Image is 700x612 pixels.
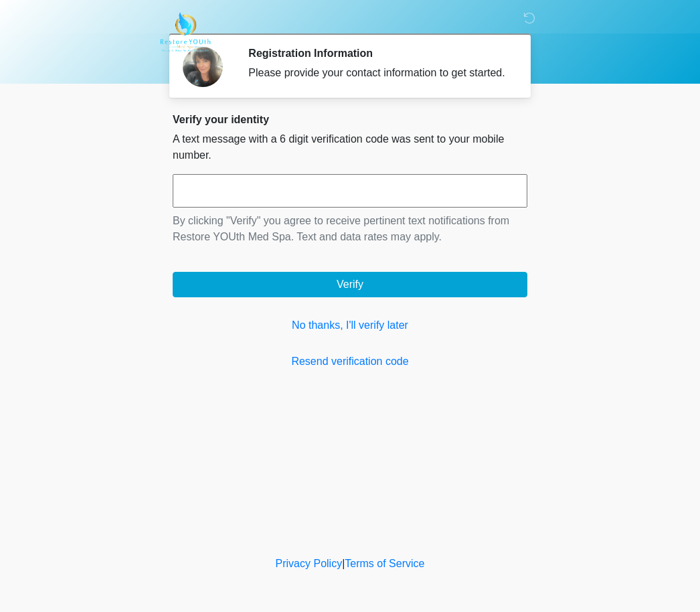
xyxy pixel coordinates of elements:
[173,272,527,297] button: Verify
[159,10,211,54] img: Restore YOUth Med Spa Logo
[276,558,343,569] a: Privacy Policy
[248,65,507,81] div: Please provide your contact information to get started.
[173,113,527,126] h2: Verify your identity
[345,558,424,569] a: Terms of Service
[173,354,527,370] a: Resend verification code
[342,558,345,569] a: |
[173,131,527,163] p: A text message with a 6 digit verification code was sent to your mobile number.
[173,317,527,333] a: No thanks, I'll verify later
[173,213,527,245] p: By clicking "Verify" you agree to receive pertinent text notifications from Restore YOUth Med Spa...
[183,47,223,87] img: Agent Avatar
